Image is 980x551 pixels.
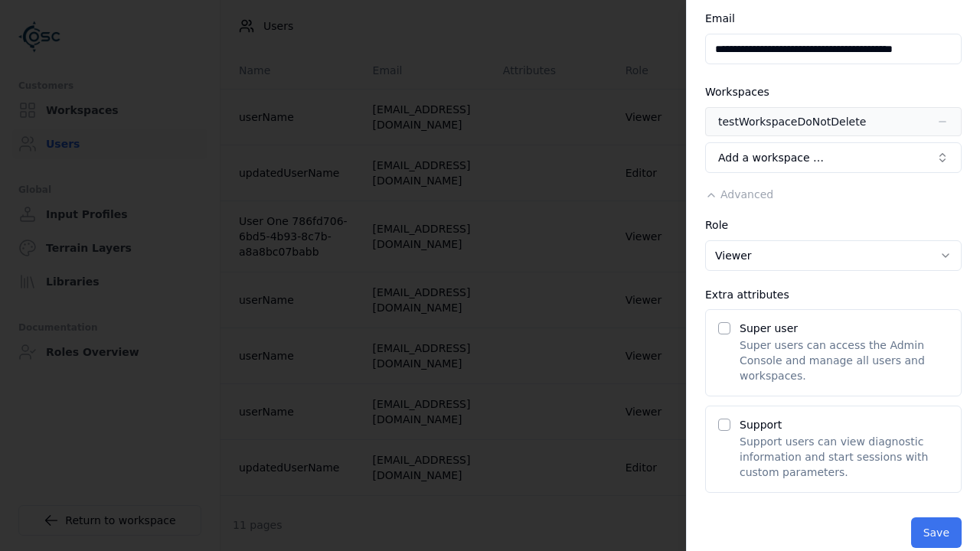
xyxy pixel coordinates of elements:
label: Email [705,12,735,24]
label: Super user [740,322,798,334]
label: Role [705,219,728,231]
button: Advanced [705,187,773,202]
button: Save [911,517,962,548]
div: testWorkspaceDoNotDelete [718,114,866,129]
label: Workspaces [705,86,769,98]
div: Extra attributes [705,289,962,300]
p: Support users can view diagnostic information and start sessions with custom parameters. [740,434,949,480]
p: Super users can access the Admin Console and manage all users and workspaces. [740,337,949,383]
label: Support [740,419,782,431]
span: Advanced [720,188,773,201]
span: Add a workspace … [718,150,824,165]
